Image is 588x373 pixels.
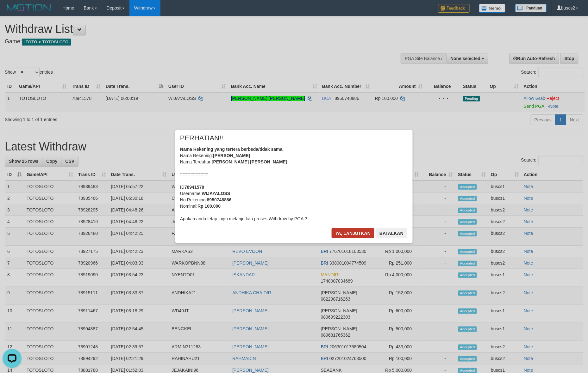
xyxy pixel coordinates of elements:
button: Ya, lanjutkan [332,228,375,238]
button: Open LiveChat chat widget [3,3,22,21]
b: 8950748886 [207,197,232,202]
b: Nama Rekening yang tertera berbeda/tidak sama. [180,147,284,152]
button: Batalkan [376,228,407,238]
span: PERHATIAN!! [180,135,223,141]
b: [PERSON_NAME] [213,153,250,158]
b: Rp 100.000 [197,204,221,209]
div: Nama Rekening: Nama Terdaftar: =========== ID Username: No Rekening: Nominal: Apakah anda tetap i... [180,146,408,222]
b: 78941578 [185,185,204,190]
b: WIJAYALOSS [202,191,230,196]
b: [PERSON_NAME] [PERSON_NAME] [212,159,287,164]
